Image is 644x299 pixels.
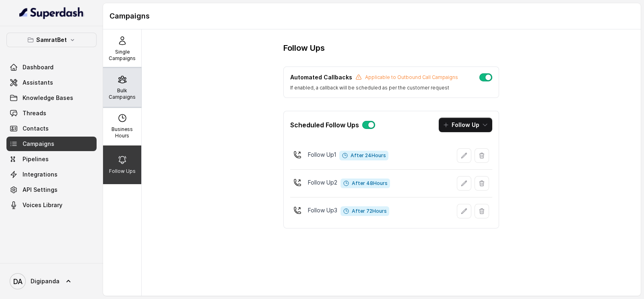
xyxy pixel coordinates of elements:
span: Voices Library [23,201,62,209]
text: DA [13,277,23,286]
span: After 48 Hours [341,179,390,188]
p: Bulk Campaigns [106,87,138,100]
p: Business Hours [106,126,138,139]
p: Follow Ups [109,168,136,174]
h1: Campaigns [109,10,634,23]
a: Voices Library [6,198,97,212]
span: API Settings [23,186,58,194]
a: Digipanda [6,270,97,293]
span: Assistants [23,79,53,87]
p: If enabled, a callback will be scheduled as per the customer request [290,85,458,91]
p: SamratBet [36,35,67,45]
a: Knowledge Bases [6,91,97,105]
button: Follow Up [439,118,492,132]
span: Pipelines [23,155,49,163]
a: Dashboard [6,60,97,75]
a: Integrations [6,167,97,182]
img: light.svg [19,6,84,19]
a: Threads [6,106,97,120]
p: Applicable to Outbound Call Campaigns [365,74,458,81]
span: Threads [23,109,46,117]
p: Automated Callbacks [290,73,352,81]
a: Campaigns [6,137,97,151]
p: Scheduled Follow Ups [290,120,359,130]
span: Campaigns [23,140,54,148]
span: Digipanda [31,277,60,285]
a: API Settings [6,183,97,197]
h3: Follow Ups [283,42,325,54]
p: Follow Up 1 [308,151,336,159]
span: After 72 Hours [341,206,389,216]
p: Follow Up 3 [308,206,337,214]
p: Single Campaigns [106,49,138,62]
a: Contacts [6,121,97,136]
p: Follow Up 2 [308,179,337,187]
span: Knowledge Bases [23,94,73,102]
span: Dashboard [23,63,54,71]
span: After 24 Hours [339,151,388,160]
a: Pipelines [6,152,97,166]
span: Integrations [23,170,58,179]
button: SamratBet [6,33,97,47]
span: Contacts [23,125,49,133]
a: Assistants [6,75,97,90]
